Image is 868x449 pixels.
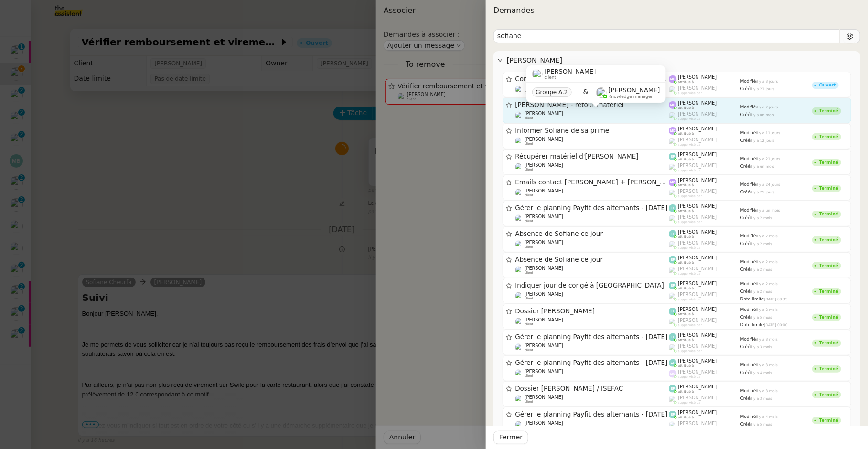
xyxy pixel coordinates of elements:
app-user-label: suppervisé par [669,111,740,121]
app-user-label: suppervisé par [669,318,740,327]
span: Modifié [740,182,756,187]
span: [DATE] 09:35 [764,297,788,301]
span: Gérer le planning Payfit des alternants - [DATE] [515,411,669,418]
img: users%2FyQfMwtYgTqhRP2YHWHmG2s2LYaD3%2Favatar%2Fprofile-pic.png [669,318,677,326]
span: Modifié [740,208,756,213]
span: [PERSON_NAME] [507,55,857,66]
nz-tag: Groupe A.2 [532,87,572,97]
button: Fermer [493,431,528,444]
span: il y a 5 mois [750,422,772,427]
span: [PERSON_NAME] [525,317,563,322]
span: Créé [740,164,750,169]
img: users%2FSg6jQljroSUGpSfKFUOPmUmNaZ23%2Favatar%2FUntitled.png [515,189,524,197]
app-user-detailed-label: client [515,85,669,95]
span: Créé [740,112,750,117]
img: users%2FyQfMwtYgTqhRP2YHWHmG2s2LYaD3%2Favatar%2Fprofile-pic.png [669,112,677,120]
img: users%2FyQfMwtYgTqhRP2YHWHmG2s2LYaD3%2Favatar%2Fprofile-pic.png [669,241,677,249]
app-user-label: attribué à [669,307,740,316]
span: attribué à [678,235,694,239]
span: il y a 4 mois [750,371,772,375]
img: users%2FyQfMwtYgTqhRP2YHWHmG2s2LYaD3%2Favatar%2Fprofile-pic.png [669,86,677,94]
app-user-label: suppervisé par [669,266,740,276]
span: Date limite [740,322,764,327]
span: Modifié [740,363,756,367]
span: suppervisé par [678,298,702,301]
span: suppervisé par [678,91,702,95]
img: svg [669,359,677,367]
app-user-detailed-label: client [515,420,669,430]
span: Créé [740,370,750,375]
app-user-label: suppervisé par [669,240,740,250]
img: users%2FSg6jQljroSUGpSfKFUOPmUmNaZ23%2Favatar%2FUntitled.png [515,266,524,274]
span: [PERSON_NAME] [678,281,717,286]
span: Récupérer matériel d'[PERSON_NAME] [515,153,669,160]
span: Indiquer jour de congé à [GEOGRAPHIC_DATA] [515,282,669,289]
span: Créé [740,422,750,427]
span: client [525,168,534,171]
span: suppervisé par [678,349,702,353]
span: suppervisé par [678,323,702,327]
app-user-label: attribué à [669,178,740,187]
span: client [525,297,534,300]
img: svg [669,282,677,290]
span: Knowledge manager [609,94,653,99]
span: [PERSON_NAME] [609,86,660,94]
span: [PERSON_NAME] [678,214,717,220]
span: client [525,90,534,94]
app-user-label: attribué à [669,126,740,136]
app-user-label: suppervisé par [669,292,740,301]
app-user-label: Knowledge manager [596,86,660,99]
div: Terminé [819,367,838,371]
app-user-label: suppervisé par [669,369,740,379]
img: users%2FSg6jQljroSUGpSfKFUOPmUmNaZ23%2Favatar%2FUntitled.png [515,318,524,326]
span: [PERSON_NAME] [525,420,563,426]
div: Terminé [819,135,838,139]
span: il y a un mois [750,113,774,117]
span: [PERSON_NAME] [678,203,717,209]
img: users%2FSg6jQljroSUGpSfKFUOPmUmNaZ23%2Favatar%2FUntitled.png [515,163,524,171]
span: il y a 5 mois [750,315,772,320]
span: il y a 24 jours [756,182,781,187]
span: suppervisé par [678,272,702,276]
span: [PERSON_NAME] [678,178,717,183]
span: il y a 11 jours [756,131,781,135]
div: Terminé [819,186,838,191]
img: users%2FSg6jQljroSUGpSfKFUOPmUmNaZ23%2Favatar%2FUntitled.png [515,343,524,352]
img: users%2FSg6jQljroSUGpSfKFUOPmUmNaZ23%2Favatar%2FUntitled.png [515,214,524,223]
app-user-label: attribué à [669,281,740,290]
span: Absence de Sofiane ce jour [515,231,669,237]
app-user-detailed-label: client [515,137,669,146]
span: Gérer le planning Payfit des alternants - [DATE] [515,360,669,366]
span: attribué à [678,390,694,394]
span: il y a 2 mois [750,242,772,246]
app-user-label: suppervisé par [669,343,740,353]
img: svg [669,127,677,135]
img: users%2FyQfMwtYgTqhRP2YHWHmG2s2LYaD3%2Favatar%2Fprofile-pic.png [669,267,677,275]
img: users%2FyQfMwtYgTqhRP2YHWHmG2s2LYaD3%2Favatar%2Fprofile-pic.png [669,292,677,300]
img: users%2FSg6jQljroSUGpSfKFUOPmUmNaZ23%2Favatar%2FUntitled.png [515,369,524,377]
span: Modifié [740,307,756,312]
app-user-label: suppervisé par [669,395,740,405]
app-user-label: attribué à [669,152,740,161]
span: attribué à [678,287,694,290]
span: [PERSON_NAME] [678,292,717,297]
span: il y a 3 mois [750,396,772,401]
span: attribué à [678,261,694,265]
span: [PERSON_NAME] [678,332,717,338]
img: users%2FyQfMwtYgTqhRP2YHWHmG2s2LYaD3%2Favatar%2Fprofile-pic.png [669,215,677,223]
img: users%2FSg6jQljroSUGpSfKFUOPmUmNaZ23%2Favatar%2FUntitled.png [515,421,524,429]
app-user-detailed-label: client [515,266,669,275]
img: users%2FSg6jQljroSUGpSfKFUOPmUmNaZ23%2Favatar%2FUntitled.png [515,240,524,248]
span: [PERSON_NAME] [678,421,717,426]
span: Dossier [PERSON_NAME] [515,308,669,315]
img: svg [669,370,677,378]
span: Gérer le planning Payfit des alternants - [DATE] [515,205,669,212]
img: users%2FSg6jQljroSUGpSfKFUOPmUmNaZ23%2Favatar%2FUntitled.png [515,137,524,145]
span: Créé [740,396,750,401]
app-user-detailed-label: client [515,395,669,404]
span: attribué à [678,209,694,213]
span: [PERSON_NAME] [678,255,717,260]
span: [PERSON_NAME] [525,240,563,245]
app-user-label: attribué à [669,384,740,394]
span: suppervisé par [678,246,702,250]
